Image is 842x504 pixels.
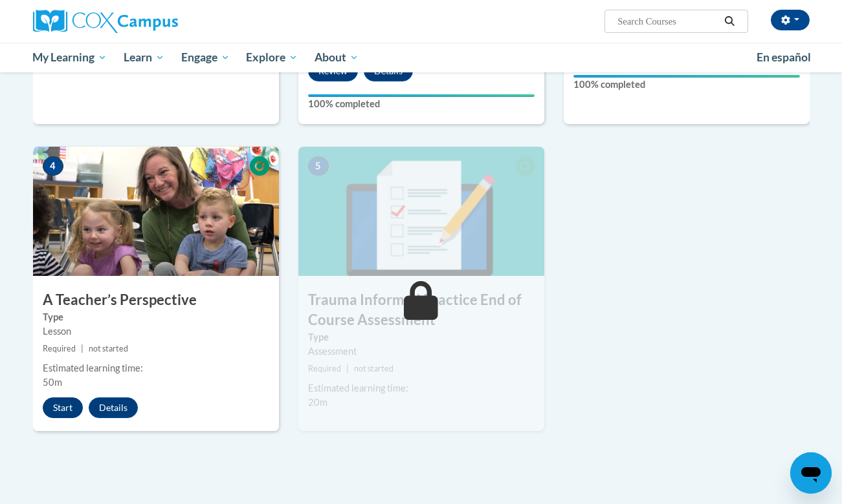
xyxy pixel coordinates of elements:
div: Lesson [43,324,269,339]
span: Engage [181,50,230,65]
span: Learn [124,50,164,65]
span: not started [89,344,128,353]
img: Cox Campus [33,10,178,33]
a: En español [748,44,819,71]
button: Start [43,397,83,418]
a: Learn [115,43,173,72]
a: Explore [238,43,306,72]
label: Type [308,330,535,344]
div: Main menu [14,43,829,72]
button: Account Settings [771,10,810,30]
span: Explore [246,50,298,65]
a: Cox Campus [33,10,279,33]
span: 4 [43,156,63,176]
span: Required [43,344,76,353]
button: Search [720,14,739,29]
a: Engage [173,43,238,72]
button: Details [89,397,138,418]
div: Your progress [573,75,800,78]
a: My Learning [25,43,116,72]
span: 5 [308,156,329,176]
span: not started [354,364,393,373]
h3: A Teacher’s Perspective [33,290,279,310]
span: Required [308,364,341,373]
div: Estimated learning time: [308,381,535,395]
a: About [306,43,367,72]
iframe: Button to launch messaging window [790,452,832,494]
span: 50m [43,377,62,388]
label: 100% completed [308,97,535,111]
span: | [346,364,349,373]
span: About [315,50,359,65]
img: Course Image [33,147,279,276]
span: My Learning [32,50,107,65]
div: Estimated learning time: [43,361,269,375]
img: Course Image [298,147,544,276]
h3: Trauma Informed Practice End of Course Assessment [298,290,544,330]
input: Search Courses [616,14,720,29]
span: En español [757,50,811,64]
div: Assessment [308,344,535,359]
span: 20m [308,397,327,408]
label: 100% completed [573,78,800,92]
div: Your progress [308,94,535,97]
span: | [81,344,83,353]
label: Type [43,310,269,324]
